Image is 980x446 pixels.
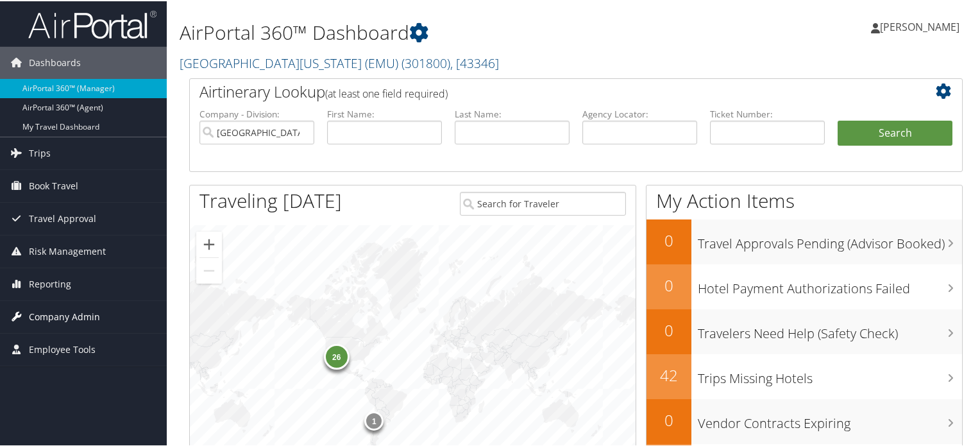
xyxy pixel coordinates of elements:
[646,273,691,295] h2: 0
[646,353,962,398] a: 42Trips Missing Hotels
[323,342,349,368] div: 26
[196,257,222,282] button: Zoom out
[646,263,962,308] a: 0Hotel Payment Authorizations Failed
[460,191,627,214] input: Search for Traveler
[199,186,342,213] h1: Traveling [DATE]
[199,107,314,119] label: Company - Division:
[29,300,100,332] span: Company Admin
[646,228,691,250] h2: 0
[196,230,222,256] button: Zoom in
[698,227,962,252] h3: Travel Approvals Pending (Advisor Booked)
[646,398,962,443] a: 0Vendor Contracts Expiring
[28,8,156,39] img: airportal-logo.png
[180,53,499,71] a: [GEOGRAPHIC_DATA][US_STATE] (EMU)
[871,6,972,45] a: [PERSON_NAME]
[698,272,962,296] h3: Hotel Payment Authorizations Failed
[698,362,962,386] h3: Trips Missing Hotels
[29,332,96,365] span: Employee Tools
[582,107,697,119] label: Agency Locator:
[698,317,962,341] h3: Travelers Need Help (Safety Check)
[698,407,962,431] h3: Vendor Contracts Expiring
[29,234,106,266] span: Risk Management
[646,318,691,340] h2: 0
[29,46,81,78] span: Dashboards
[364,410,384,429] div: 1
[646,218,962,263] a: 0Travel Approvals Pending (Advisor Booked)
[710,107,825,119] label: Ticket Number:
[455,107,570,119] label: Last Name:
[838,119,952,145] button: Search
[646,186,962,213] h1: My Action Items
[29,136,51,168] span: Trips
[29,169,78,201] span: Book Travel
[880,19,959,33] span: [PERSON_NAME]
[29,267,71,299] span: Reporting
[180,18,708,45] h1: AirPortal 360™ Dashboard
[646,308,962,353] a: 0Travelers Need Help (Safety Check)
[401,53,450,71] span: ( 301800 )
[29,202,96,234] span: Travel Approval
[327,107,442,119] label: First Name:
[199,80,888,101] h2: Airtinerary Lookup
[646,363,691,385] h2: 42
[646,408,691,430] h2: 0
[325,85,448,99] span: (at least one field required)
[450,53,499,71] span: , [ 43346 ]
